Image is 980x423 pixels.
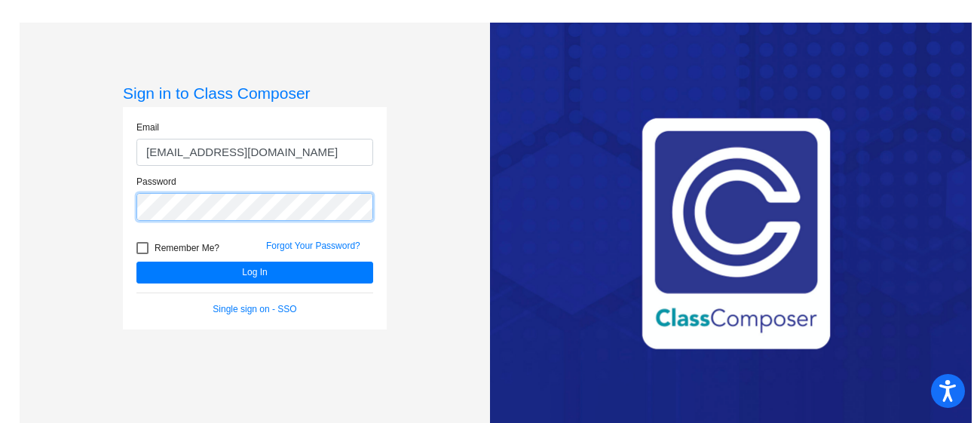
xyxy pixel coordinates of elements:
label: Email [136,121,159,134]
button: Log In [136,262,373,284]
span: Remember Me? [155,239,219,257]
label: Password [136,175,176,189]
a: Forgot Your Password? [266,241,360,251]
a: Single sign on - SSO [213,304,296,314]
h3: Sign in to Class Composer [123,84,387,103]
